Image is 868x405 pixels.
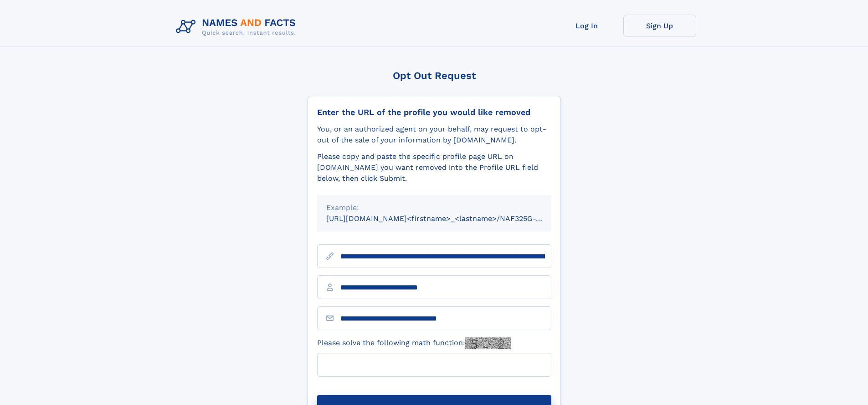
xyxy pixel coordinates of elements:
div: You, or an authorized agent on your behalf, may request to opt-out of the sale of your informatio... [317,124,551,146]
div: Please copy and paste the specific profile page URL on [DOMAIN_NAME] you want removed into the Pr... [317,151,551,184]
a: Sign Up [623,15,696,37]
div: Example: [326,202,542,213]
label: Please solve the following math function: [317,337,511,349]
img: Logo Names and Facts [172,15,303,39]
a: Log In [550,15,623,37]
small: [URL][DOMAIN_NAME]<firstname>_<lastname>/NAF325G-xxxxxxxx [326,214,569,223]
div: Opt Out Request [308,70,561,81]
div: Enter the URL of the profile you would like removed [317,107,551,117]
